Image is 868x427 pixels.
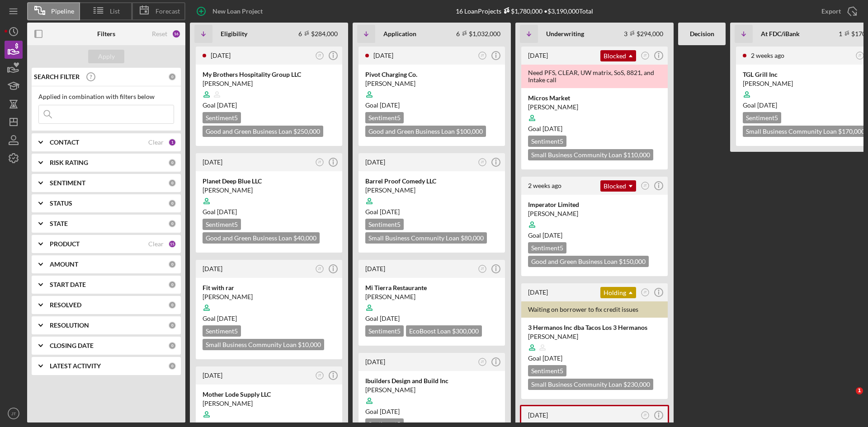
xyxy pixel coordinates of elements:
[520,282,669,400] a: [DATE]HoldingJTWaiting on borrower to fix credit issues3 Hermanos Inc dba Tacos Los 3 Hermanos[PE...
[643,184,646,188] text: JT
[643,414,646,417] text: JT
[481,267,484,270] text: JT
[380,208,400,216] time: 10/25/2025
[365,70,498,79] div: Pivot Charging Co.
[50,200,72,207] b: STATUS
[528,411,548,419] time: 2025-08-11 19:03
[97,30,115,38] b: Filters
[743,126,868,137] div: Small Business Community Loan
[203,283,335,292] div: Fit with rar
[528,149,653,160] div: Small Business Community Loan
[837,387,859,409] iframe: Intercom live chat
[365,283,498,292] div: Mi Tierra Restaurante
[168,199,176,207] div: 0
[203,232,320,244] div: Good and Green Business Loan
[380,101,400,109] time: 10/25/2025
[50,240,80,248] b: PRODUCT
[751,52,784,59] time: 2025-09-18 21:21
[639,409,651,422] button: JT
[50,159,88,166] b: RISK RATING
[11,411,16,416] text: JT
[203,126,323,137] div: Good and Green Business Loan
[690,30,714,38] b: Decision
[528,365,566,376] div: Sentiment 5
[168,220,176,228] div: 0
[521,65,668,88] div: Need PFS, CLEAR, UW matrix, SoS, 8821, and Intake call
[50,362,101,370] b: LATEST ACTIVITY
[203,219,241,230] div: Sentiment 5
[203,399,335,408] div: [PERSON_NAME]
[528,323,661,332] div: 3 Hermanos Inc dba Tacos Los 3 Hermanos
[383,30,416,38] b: Application
[50,342,94,349] b: CLOSING DATE
[203,371,222,379] time: 2025-09-01 16:24
[542,231,562,239] time: 09/07/2025
[365,376,498,385] div: Ibuilders Design and Build Inc
[172,29,181,38] div: 16
[456,7,593,15] div: 16 Loan Projects • $3,190,000 Total
[600,287,636,298] div: Holding
[50,179,85,187] b: SENTIMENT
[365,79,498,88] div: [PERSON_NAME]
[293,127,320,135] span: $250,000
[481,54,484,57] text: JT
[365,385,498,394] div: [PERSON_NAME]
[373,52,393,59] time: 2025-09-27 00:43
[314,156,326,169] button: JT
[203,79,335,88] div: [PERSON_NAME]
[528,182,561,189] time: 2025-09-18 18:08
[221,30,247,38] b: Eligibility
[148,240,164,248] div: Clear
[528,379,653,390] div: Small Business Community Loan
[217,101,237,109] time: 11/11/2025
[203,112,241,123] div: Sentiment 5
[98,50,115,63] div: Apply
[203,314,237,322] span: Goal
[520,45,669,171] a: [DATE]BlockedJTNeed PFS, CLEAR, UW matrix, SoS, 8821, and Intake callMicros Market[PERSON_NAME]Go...
[542,125,562,132] time: 10/19/2025
[50,261,78,268] b: AMOUNT
[314,263,326,275] button: JT
[456,127,483,135] span: $100,000
[365,232,487,244] div: Small Business Community Loan
[365,158,385,166] time: 2025-09-26 19:59
[168,342,176,350] div: 0
[50,322,89,329] b: RESOLUTION
[203,292,335,301] div: [PERSON_NAME]
[481,160,484,164] text: JT
[212,2,263,20] div: New Loan Project
[623,380,650,388] span: $230,000
[203,265,222,272] time: 2025-09-05 00:20
[546,30,584,38] b: Underwriting
[461,234,484,242] span: $80,000
[156,8,180,15] span: Forecast
[624,30,663,38] div: 3 $294,000
[476,50,489,62] button: JT
[821,2,841,20] div: Export
[203,390,335,399] div: Mother Lode Supply LLC
[365,314,400,322] span: Goal
[203,186,335,195] div: [PERSON_NAME]
[380,314,400,322] time: 10/25/2025
[521,301,668,318] div: Waiting on borrower to fix credit issues
[314,370,326,382] button: JT
[476,263,489,275] button: JT
[838,127,865,135] span: $170,000
[528,94,661,103] div: Micros Market
[203,177,335,186] div: Planet Deep Blue LLC
[452,327,479,335] span: $300,000
[643,291,646,294] text: JT
[148,139,164,146] div: Clear
[639,50,651,62] button: JT
[600,50,636,61] div: Blocked
[152,30,167,38] div: Reset
[365,126,486,137] div: Good and Green Business Loan
[168,321,176,329] div: 0
[34,73,80,80] b: SEARCH FILTER
[365,177,498,186] div: Barrel Proof Comedy LLC
[528,231,562,239] span: Goal
[194,152,344,254] a: [DATE]JTPlanet Deep Blue LLC[PERSON_NAME]Goal [DATE]Sentiment5Good and Green Business Loan $40,000
[528,354,562,362] span: Goal
[318,54,321,57] text: JT
[168,362,176,370] div: 0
